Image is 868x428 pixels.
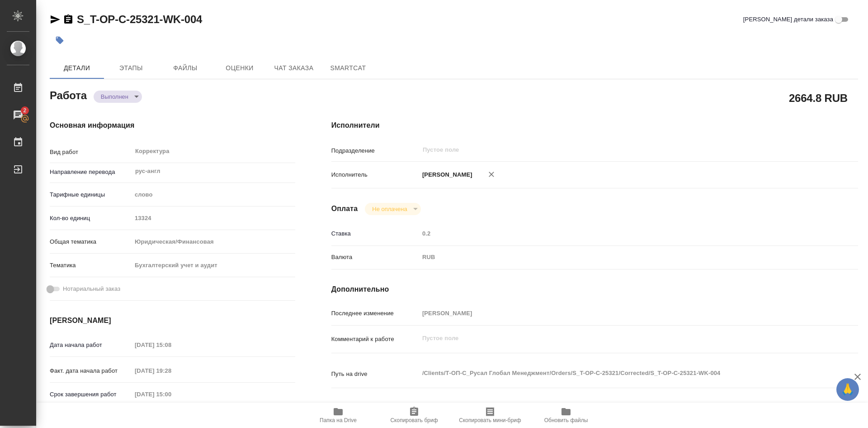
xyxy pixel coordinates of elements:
[50,120,295,131] h4: Основная информация
[331,170,419,179] p: Исполнитель
[419,307,814,320] input: Пустое поле
[132,258,295,273] div: Бухгалтерский учет и аудит
[132,364,211,377] input: Пустое поле
[50,190,132,199] p: Тарифные единицы
[326,63,370,74] span: SmartCat
[164,63,207,74] span: Файлы
[272,63,316,74] span: Чат заказа
[840,380,855,399] span: 🙏
[528,403,604,428] button: Обновить файлы
[459,417,521,423] span: Скопировать мини-бриф
[422,144,793,155] input: Пустое поле
[50,14,61,25] button: Скопировать ссылку для ЯМессенджера
[50,214,132,223] p: Кол-во единиц
[390,417,438,423] span: Скопировать бриф
[18,106,32,115] span: 2
[452,403,528,428] button: Скопировать мини-бриф
[50,261,132,270] p: Тематика
[50,87,87,103] h2: Работа
[419,250,814,265] div: RUB
[98,93,131,101] button: Выполнен
[331,284,858,295] h4: Дополнительно
[50,30,70,50] button: Добавить тэг
[544,417,588,423] span: Обновить файлы
[63,284,120,293] span: Нотариальный заказ
[132,388,211,401] input: Пустое поле
[50,315,295,326] h4: [PERSON_NAME]
[331,203,358,214] h4: Оплата
[419,365,814,381] textarea: /Clients/Т-ОП-С_Русал Глобал Менеджмент/Orders/S_T-OP-C-25321/Corrected/S_T-OP-C-25321-WK-004
[94,91,142,103] div: Выполнен
[300,403,376,428] button: Папка на Drive
[132,338,211,351] input: Пустое поле
[2,104,34,126] a: 2
[132,187,295,202] div: слово
[789,90,848,106] h2: 2664.8 RUB
[331,309,419,318] p: Последнее изменение
[331,370,419,379] p: Путь на drive
[50,366,132,375] p: Факт. дата начала работ
[50,237,132,246] p: Общая тематика
[743,15,833,24] span: [PERSON_NAME] детали заказа
[376,403,452,428] button: Скопировать бриф
[218,63,261,74] span: Оценки
[331,335,419,344] p: Комментарий к работе
[320,417,357,423] span: Папка на Drive
[50,168,132,177] p: Направление перевода
[419,170,472,179] p: [PERSON_NAME]
[369,205,410,213] button: Не оплачена
[419,227,814,240] input: Пустое поле
[55,63,99,74] span: Детали
[132,234,295,250] div: Юридическая/Финансовая
[331,146,419,155] p: Подразделение
[109,63,153,74] span: Этапы
[836,378,859,401] button: 🙏
[50,341,132,350] p: Дата начала работ
[331,120,858,131] h4: Исполнители
[331,229,419,238] p: Ставка
[331,253,419,262] p: Валюта
[481,164,501,184] button: Удалить исполнителя
[132,212,295,225] input: Пустое поле
[50,390,132,399] p: Срок завершения работ
[77,13,202,25] a: S_T-OP-C-25321-WK-004
[365,203,420,215] div: Выполнен
[50,148,132,157] p: Вид работ
[63,14,74,25] button: Скопировать ссылку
